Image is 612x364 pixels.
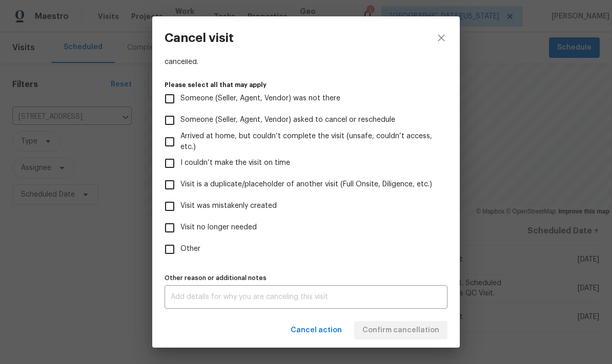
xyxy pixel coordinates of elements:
[165,275,447,281] label: Other reason or additional notes
[180,115,395,125] span: Someone (Seller, Agent, Vendor) asked to cancel or reschedule
[423,16,460,59] button: close
[180,244,200,254] span: Other
[180,201,277,211] span: Visit was mistakenly created
[287,321,346,340] button: Cancel action
[180,93,340,104] span: Someone (Seller, Agent, Vendor) was not there
[180,179,432,190] span: Visit is a duplicate/placeholder of another visit (Full Onsite, Diligence, etc.)
[180,131,439,153] span: Arrived at home, but couldn’t complete the visit (unsafe, couldn’t access, etc.)
[180,222,257,233] span: Visit no longer needed
[291,324,342,337] span: Cancel action
[180,158,290,168] span: I couldn’t make the visit on time
[165,82,447,88] label: Please select all that may apply
[165,31,234,45] h3: Cancel visit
